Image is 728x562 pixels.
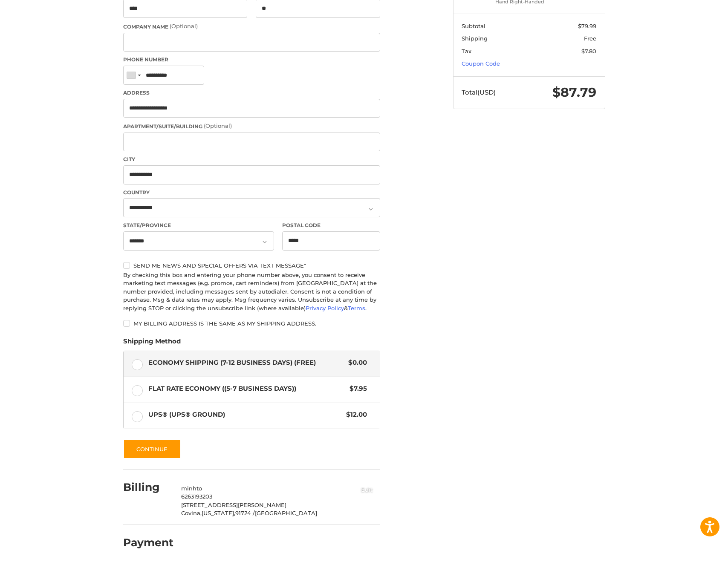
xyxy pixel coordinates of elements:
[148,410,342,420] span: UPS® (UPS® Ground)
[346,384,367,394] span: $7.95
[123,439,181,459] button: Continue
[123,222,274,229] label: State/Province
[148,358,344,368] span: Economy Shipping (7-12 Business Days) (Free)
[202,510,235,516] span: [US_STATE],
[123,22,380,31] label: Company Name
[123,189,380,196] label: Country
[344,358,367,368] span: $0.00
[255,510,317,516] span: [GEOGRAPHIC_DATA]
[196,485,202,492] span: to
[181,510,202,516] span: Covina,
[123,156,380,163] label: City
[123,536,173,549] h2: Payment
[552,84,596,100] span: $87.79
[181,485,196,492] span: minh
[204,122,232,129] small: (Optional)
[306,305,344,311] a: Privacy Policy
[584,35,596,42] span: Free
[148,384,346,394] span: Flat Rate Economy ((5-7 Business Days))
[170,23,198,29] small: (Optional)
[578,23,596,29] span: $79.99
[123,89,380,97] label: Address
[462,48,471,55] span: Tax
[354,482,380,496] button: Edit
[342,410,367,420] span: $12.00
[181,501,286,508] span: [STREET_ADDRESS][PERSON_NAME]
[462,23,485,29] span: Subtotal
[282,222,380,229] label: Postal Code
[348,305,365,311] a: Terms
[123,337,181,350] legend: Shipping Method
[462,35,488,42] span: Shipping
[123,320,380,327] label: My billing address is the same as my shipping address.
[235,510,255,516] span: 91724 /
[462,88,496,96] span: Total (USD)
[123,262,380,269] label: Send me news and special offers via text message*
[123,56,380,63] label: Phone Number
[581,48,596,55] span: $7.80
[123,481,173,494] h2: Billing
[462,60,500,67] a: Coupon Code
[181,493,212,500] span: 6263193203
[123,122,380,130] label: Apartment/Suite/Building
[123,271,380,313] div: By checking this box and entering your phone number above, you consent to receive marketing text ...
